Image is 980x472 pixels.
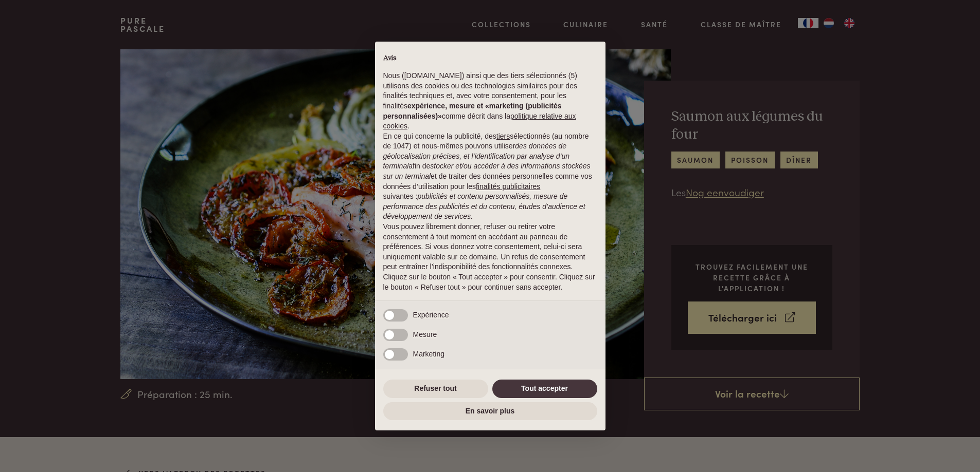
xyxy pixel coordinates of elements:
[383,102,562,120] strong: expérience, mesure et «marketing (publicités personnalisées)»
[413,330,437,338] span: Mesure
[383,272,597,292] p: Cliquez sur le bouton « Tout accepter » pour consentir. Cliquez sur le bouton « Refuser tout » po...
[476,182,540,192] button: finalités publicitaires
[413,350,444,358] span: Marketing
[496,131,510,142] button: tiers
[383,222,597,272] p: Vous pouvez librement donner, refuser ou retirer votre consentement à tout moment en accédant au ...
[383,402,597,421] button: En savoir plus
[383,54,597,63] h2: Avis
[383,71,597,131] p: Nous ([DOMAIN_NAME]) ainsi que des tiers sélectionnés (5) utilisons des cookies ou des technologi...
[383,142,570,170] em: des données de géolocalisation précises, et l’identification par analyse d’un terminal
[413,311,449,319] span: Expérience
[492,380,597,398] button: Tout accepter
[383,162,591,180] em: stocker et/ou accéder à des informations stockées sur un terminal
[383,380,488,398] button: Refuser tout
[383,192,585,220] em: publicités et contenu personnalisés, mesure de performance des publicités et du contenu, études d...
[383,131,597,222] p: En ce qui concerne la publicité, des sélectionnés (au nombre de 1047) et nous-mêmes pouvons utili...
